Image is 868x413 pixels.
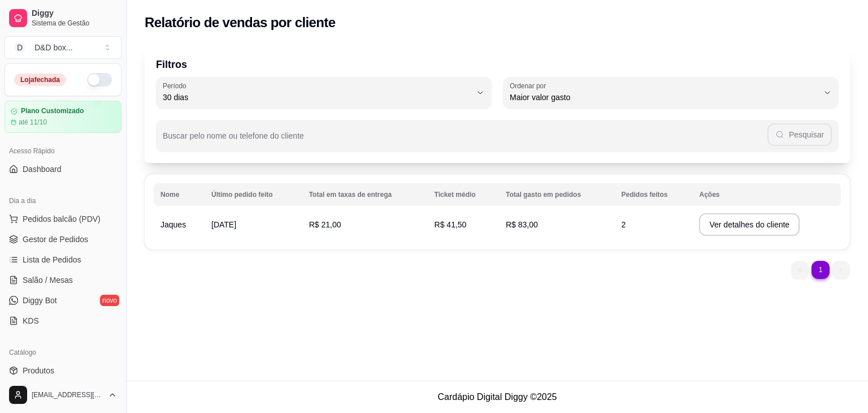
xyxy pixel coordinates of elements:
a: Diggy Botnovo [5,291,121,309]
span: [DATE] [211,220,236,229]
span: Diggy [32,8,117,19]
div: Loja fechada [14,74,66,86]
span: [EMAIL_ADDRESS][DOMAIN_NAME] [32,390,103,399]
span: R$ 21,00 [309,220,341,229]
button: Período30 dias [156,77,492,109]
th: Ações [692,183,841,206]
span: Sistema de Gestão [32,19,117,28]
button: Ver detalhes do cliente [699,213,800,236]
a: DiggySistema de Gestão [5,5,121,32]
span: Dashboard [23,164,62,175]
span: R$ 41,50 [435,220,467,229]
span: D [14,42,25,53]
article: até 11/10 [19,118,47,127]
div: D&D box ... [34,42,73,53]
a: Produtos [5,362,121,380]
button: [EMAIL_ADDRESS][DOMAIN_NAME] [5,381,121,408]
span: Produtos [23,365,54,376]
span: Gestor de Pedidos [23,234,88,245]
label: Período [163,81,190,91]
span: KDS [23,315,39,326]
th: Pedidos feitos [614,183,692,206]
a: Plano Customizadoaté 11/10 [5,101,121,133]
a: Gestor de Pedidos [5,230,121,248]
a: Dashboard [5,160,121,178]
a: Lista de Pedidos [5,251,121,269]
input: Buscar pelo nome ou telefone do cliente [163,135,767,146]
button: Ordenar porMaior valor gasto [503,77,839,109]
li: pagination item 1 active [811,261,830,279]
span: R$ 83,00 [506,220,538,229]
span: Maior valor gasto [510,92,818,103]
h2: Relatório de vendas por cliente [145,14,336,32]
label: Ordenar por [510,81,550,91]
button: Select a team [5,36,121,59]
p: Filtros [156,57,839,72]
th: Total em taxas de entrega [302,183,428,206]
div: Acesso Rápido [5,142,121,160]
span: Diggy Bot [23,295,57,306]
span: Lista de Pedidos [23,254,81,265]
span: Salão / Mesas [23,274,73,286]
th: Ticket médio [428,183,499,206]
div: Dia a dia [5,192,121,210]
button: Alterar Status [87,73,112,87]
th: Nome [154,183,205,206]
a: KDS [5,312,121,330]
span: 2 [621,220,626,229]
nav: pagination navigation [785,255,856,285]
th: Total gasto em pedidos [499,183,615,206]
span: Pedidos balcão (PDV) [23,213,101,225]
div: Catálogo [5,343,121,362]
a: Salão / Mesas [5,271,121,289]
span: Jaques [160,220,186,229]
footer: Cardápio Digital Diggy © 2025 [127,381,868,413]
article: Plano Customizado [21,107,84,115]
th: Último pedido feito [205,183,302,206]
button: Pedidos balcão (PDV) [5,210,121,228]
span: 30 dias [163,92,471,103]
